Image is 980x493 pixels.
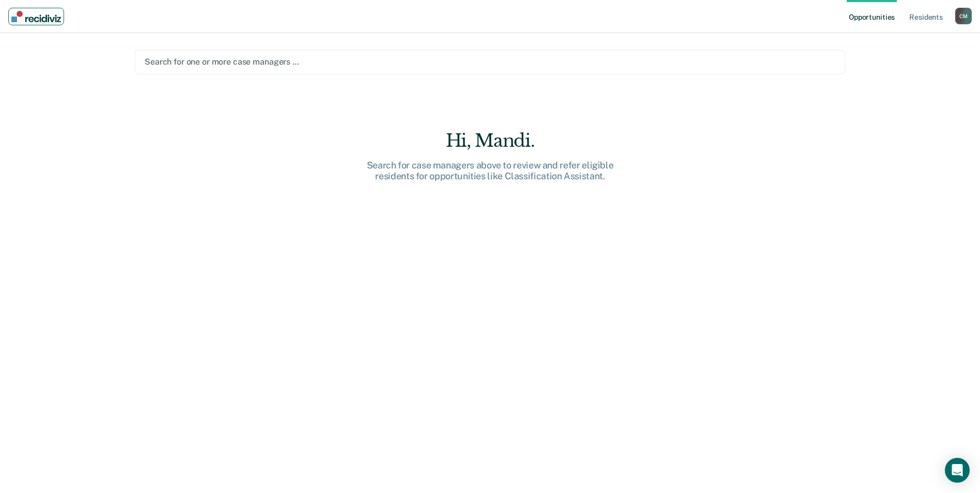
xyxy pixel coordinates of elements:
div: C M [955,8,972,24]
img: Recidiviz [11,11,61,22]
button: Profile dropdown button [955,8,972,24]
div: Search for case managers above to review and refer eligible residents for opportunities like Clas... [325,160,656,182]
div: Hi, Mandi. [325,130,656,151]
div: Open Intercom Messenger [945,458,970,483]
